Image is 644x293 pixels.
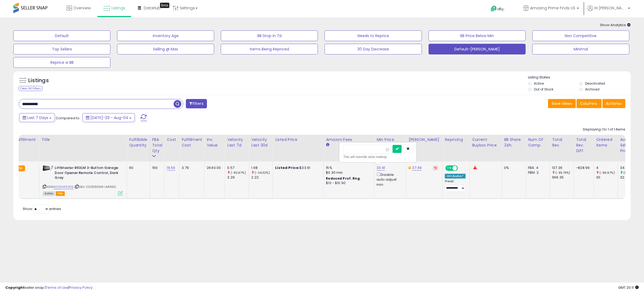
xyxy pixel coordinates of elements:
a: 33.91 [377,165,385,171]
span: OFF [457,166,466,171]
div: 2640.00 [207,165,221,170]
span: Compared to: [56,116,80,121]
a: 16.50 [167,165,175,171]
div: 1.68 [251,165,273,170]
div: -828.99 [576,165,590,170]
span: Columns [580,101,597,106]
div: 137.36 [552,165,574,170]
div: 2.22 [251,175,273,180]
div: [PERSON_NAME] [409,137,440,142]
button: Top Sellers [13,44,110,54]
a: Help [486,1,515,17]
span: Hi [PERSON_NAME] [594,5,626,11]
button: Actions [602,99,625,108]
div: 3.79 [182,165,200,170]
div: Clear All Filters [19,86,42,91]
small: (-82.67%) [231,171,246,175]
b: Listed Price: [275,165,299,170]
div: 30 [596,175,618,180]
div: Total Rev. Diff. [576,137,591,154]
span: Show Analytics [600,22,631,27]
label: Active [534,81,544,86]
div: Listed Price [275,137,321,142]
div: FBM: 2 [528,170,546,175]
div: Amazon Fees [326,137,372,142]
i: Get Help [490,5,497,12]
div: 34.34 [620,165,642,170]
div: 0% [504,165,522,170]
div: Velocity Last 7d [227,137,247,148]
div: 15% [326,165,370,170]
div: $0.30 min [326,170,370,175]
button: Default [13,30,110,41]
div: Total Rev. [552,137,571,148]
span: Amazing Prime Finds US [530,5,575,11]
div: 4 [596,165,618,170]
div: Inv. value [207,137,223,148]
div: Win BuyBox * [445,174,466,179]
div: Current Buybox Price [472,137,499,148]
b: LiftMaster 893LM 3-Button Garage Door Opener Remote Control, Dark Gray [55,165,119,182]
a: Hi [PERSON_NAME] [587,5,630,17]
span: Help [497,7,504,11]
div: 160 [152,165,161,170]
button: Inventory Age [117,30,214,41]
button: BB Price Below Min [429,30,526,41]
div: Fulfillment Cost [182,137,202,148]
span: Last 7 Days [27,115,48,120]
div: This will override store markup [343,154,413,160]
button: BB Drop in 7d [221,30,318,41]
button: Filters [186,99,207,108]
button: Selling @ Max [117,44,214,54]
span: Show: entries [23,206,61,211]
div: 3.29 [227,175,249,180]
span: [DATE]-29 - Aug-04 [90,115,128,120]
small: (-85.79%) [555,171,570,175]
button: Needs to Reprice [325,30,422,41]
div: FBA Total Qty [152,137,162,154]
div: Tooltip anchor [160,3,169,8]
span: FBA [56,191,65,196]
span: | SKU: 202519369-LM1650 [74,185,116,189]
div: Displaying 1 to 1 of 1 items [583,127,625,132]
button: [DATE]-29 - Aug-04 [82,113,135,122]
a: 37.49 [412,165,422,171]
div: BB Share 24h. [504,137,523,148]
span: Overview [73,5,91,11]
div: Min Price [377,137,404,142]
div: Preset: [445,180,466,192]
button: Reprice w BB [13,57,110,68]
button: Minimal [532,44,629,54]
h5: Listings [28,77,49,84]
label: Archived [585,87,599,92]
div: Fulfillment [15,137,37,142]
div: Repricing [445,137,467,142]
small: (-24.32%) [255,171,270,175]
div: $10 - $10.90 [326,181,370,185]
img: 31neeWNyq0L._SL40_.jpg [43,165,53,171]
div: 0.57 [227,165,249,170]
label: Out of Stock [534,87,553,92]
div: ASIN: [43,165,123,195]
div: Fulfillable Quantity [129,137,147,148]
button: Non Competitive [532,30,629,41]
small: Amazon Fees. [326,142,329,147]
div: 60 [129,165,146,170]
button: 30 Day Decrease [325,44,422,54]
div: Disable auto adjust min [377,172,402,187]
span: ON [446,166,453,171]
small: (6.61%) [623,171,635,175]
button: Last 7 Days [19,113,55,122]
span: All listings currently available for purchase on Amazon [43,191,55,196]
div: Ordered Items [596,137,615,148]
button: Items Being Repriced [221,44,318,54]
a: B005HK99GE [54,185,74,189]
div: $33.91 [275,165,319,170]
small: (-86.67%) [599,171,615,175]
div: FBA: 4 [528,165,546,170]
div: 32.21 [620,175,642,180]
button: Save View [548,99,576,108]
div: Num of Comp. [528,137,547,148]
div: Cost [167,137,177,142]
b: Reduced Prof. Rng. [326,176,361,181]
